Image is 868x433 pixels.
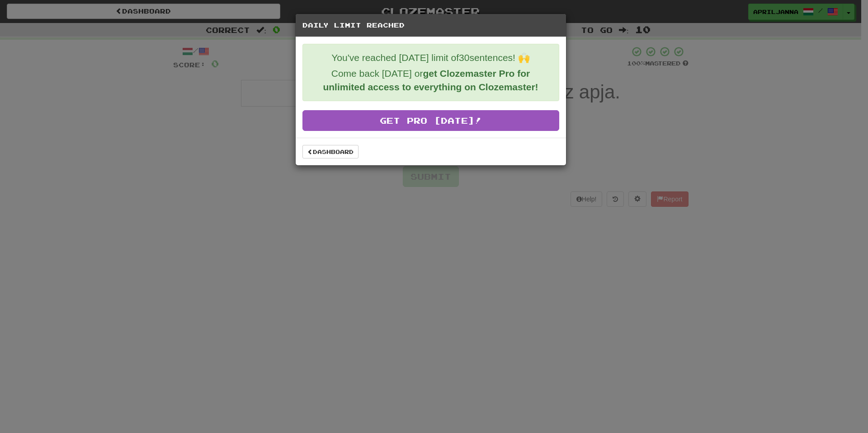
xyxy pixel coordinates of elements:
[302,21,559,30] h5: Daily Limit Reached
[310,67,552,94] p: Come back [DATE] or
[302,145,359,158] a: Dashboard
[302,110,559,131] a: Get Pro [DATE]!
[310,51,552,65] p: You've reached [DATE] limit of 30 sentences! 🙌
[323,68,538,92] strong: get Clozemaster Pro for unlimited access to everything on Clozemaster!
